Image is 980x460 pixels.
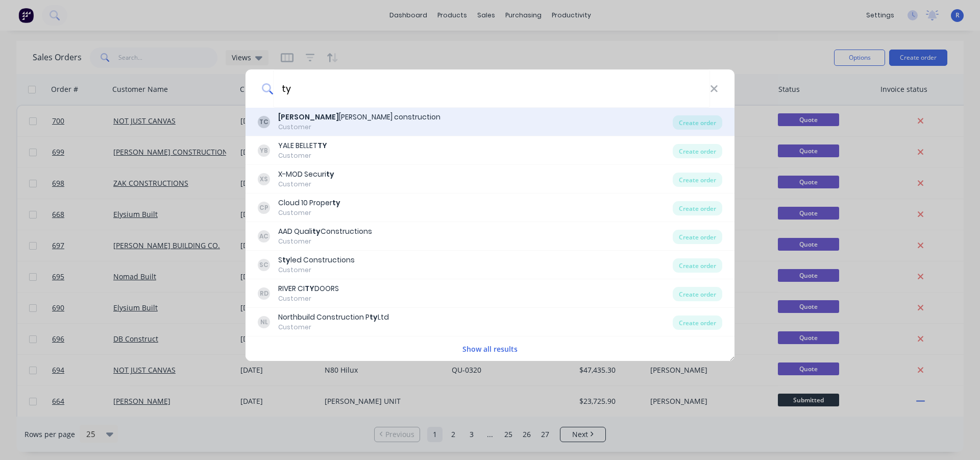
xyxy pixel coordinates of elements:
[370,312,378,322] b: ty
[673,115,722,130] div: Create order
[258,144,270,157] div: YB
[305,283,314,294] b: TY
[673,201,722,215] div: Create order
[278,226,372,237] div: AAD Quali Constructions
[278,180,334,189] div: Customer
[278,151,327,160] div: Customer
[258,230,270,243] div: AC
[258,173,270,185] div: XS
[673,316,722,330] div: Create order
[258,116,270,128] div: TC
[673,230,722,244] div: Create order
[258,259,270,271] div: SC
[282,255,290,265] b: ty
[278,237,372,246] div: Customer
[278,255,355,265] div: S led Constructions
[312,226,321,236] b: ty
[278,112,339,122] b: [PERSON_NAME]
[459,343,521,355] button: Show all results
[673,173,722,187] div: Create order
[673,258,722,273] div: Create order
[278,208,340,217] div: Customer
[278,198,340,208] div: Cloud 10 Proper
[317,140,327,151] b: TY
[278,312,389,323] div: Northbuild Construction P Ltd
[278,323,389,332] div: Customer
[258,316,270,328] div: NL
[326,169,334,179] b: ty
[278,123,440,132] div: Customer
[278,112,440,123] div: [PERSON_NAME] construction
[278,283,339,294] div: RIVER CI DOORS
[673,287,722,301] div: Create order
[332,198,340,208] b: ty
[258,202,270,214] div: CP
[278,294,339,303] div: Customer
[278,140,327,151] div: YALE BELLET
[673,144,722,158] div: Create order
[278,265,355,275] div: Customer
[278,169,334,180] div: X-MOD Securi
[273,69,710,108] input: Enter a customer name to create a new order...
[258,287,270,300] div: RD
